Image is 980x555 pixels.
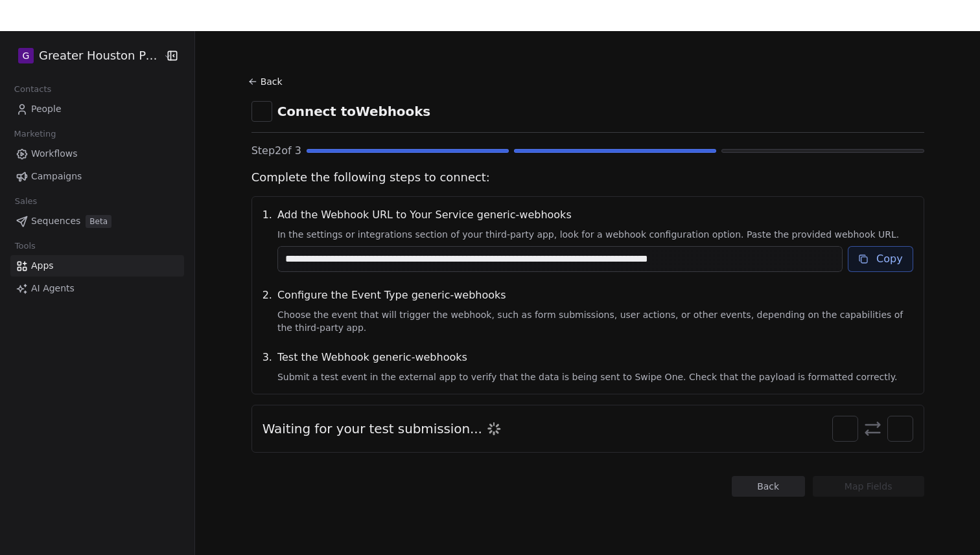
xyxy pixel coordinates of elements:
[837,420,854,437] img: swipeonelogo.svg
[277,288,913,303] span: Configure the Event Type generic-webhooks
[251,169,924,186] span: Complete the following steps to connect:
[10,278,184,299] a: AI Agents
[31,214,80,228] span: Sequences
[262,207,272,272] span: 1 .
[8,80,57,99] span: Contacts
[31,170,82,183] span: Campaigns
[10,98,184,120] a: People
[277,308,913,334] span: Choose the event that will trigger the webhook, such as form submissions, user actions, or other ...
[10,255,184,277] a: Apps
[277,207,913,223] span: Add the Webhook URL to Your Service generic-webhooks
[277,102,431,120] span: Connect to Webhooks
[277,228,913,241] span: In the settings or integrations section of your third-party app, look for a webhook configuration...
[31,282,75,295] span: AI Agents
[251,143,301,159] span: Step 2 of 3
[9,236,41,256] span: Tools
[262,350,272,383] span: 3 .
[813,476,924,497] button: Map Fields
[31,102,62,116] span: People
[10,143,184,164] a: Workflows
[9,192,43,211] span: Sales
[262,420,482,438] span: Waiting for your test submission...
[255,105,268,118] img: webhooks.svg
[892,420,909,437] img: webhooks.svg
[10,166,184,187] a: Campaigns
[8,124,62,144] span: Marketing
[732,476,805,497] button: Back
[16,45,154,67] button: GGreater Houston Pickleball
[31,147,78,161] span: Workflows
[86,215,111,228] span: Beta
[848,246,913,272] button: Copy
[31,259,54,273] span: Apps
[262,288,272,334] span: 2 .
[277,350,913,365] span: Test the Webhook generic-webhooks
[277,370,913,383] span: Submit a test event in the external app to verify that the data is being sent to Swipe One. Check...
[10,210,184,232] a: SequencesBeta
[23,49,30,62] span: G
[936,511,967,542] iframe: Intercom live chat
[39,47,160,64] span: Greater Houston Pickleball
[246,70,288,93] button: Back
